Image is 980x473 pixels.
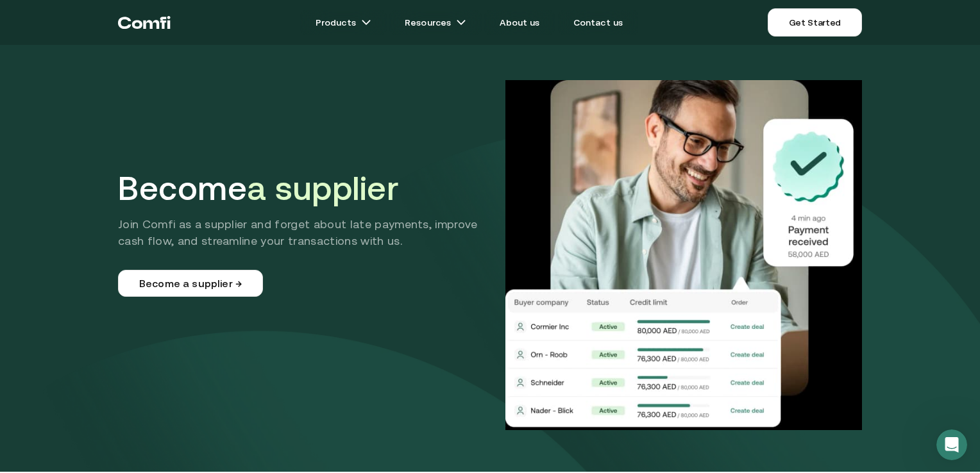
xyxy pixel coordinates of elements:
[118,3,171,42] a: Return to the top of the Comfi home page
[505,80,862,430] img: Supplier Hero Image
[118,169,494,208] h1: Become
[118,216,494,249] p: Join Comfi as a supplier and forget about late payments, improve cash flow, and streamline your t...
[389,10,482,35] a: Resourcesarrow icons
[558,10,639,35] a: Contact us
[456,17,466,28] img: arrow icons
[484,10,555,35] a: About us
[361,17,371,28] img: arrow icons
[936,429,967,460] iframe: Intercom live chat
[300,10,387,35] a: Productsarrow icons
[118,270,263,297] a: Become a supplier →
[768,8,862,37] a: Get Started
[247,169,398,207] span: a supplier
